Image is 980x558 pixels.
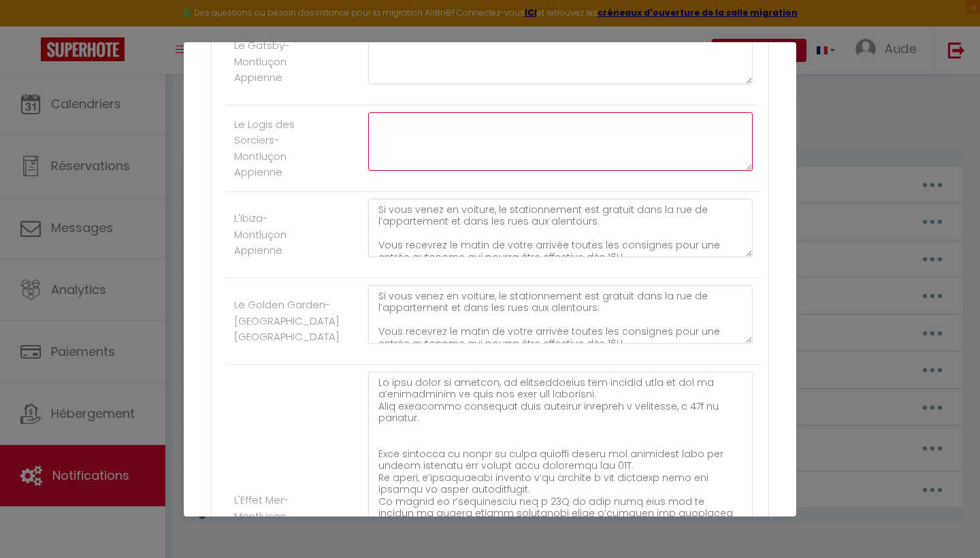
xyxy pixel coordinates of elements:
label: Le Golden Garden-[GEOGRAPHIC_DATA] [GEOGRAPHIC_DATA] [234,297,340,345]
label: L'Ibiza-Montluçon Appienne [234,210,306,259]
label: Le Gatsby-Montluçon Appienne [234,37,306,86]
label: L'Effet Mer-Montluçon [DATE] [234,492,306,540]
label: Le Logis des Sorciers-Montluçon Appienne [234,116,306,180]
button: Ouvrir le widget de chat LiveChat [11,5,52,46]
